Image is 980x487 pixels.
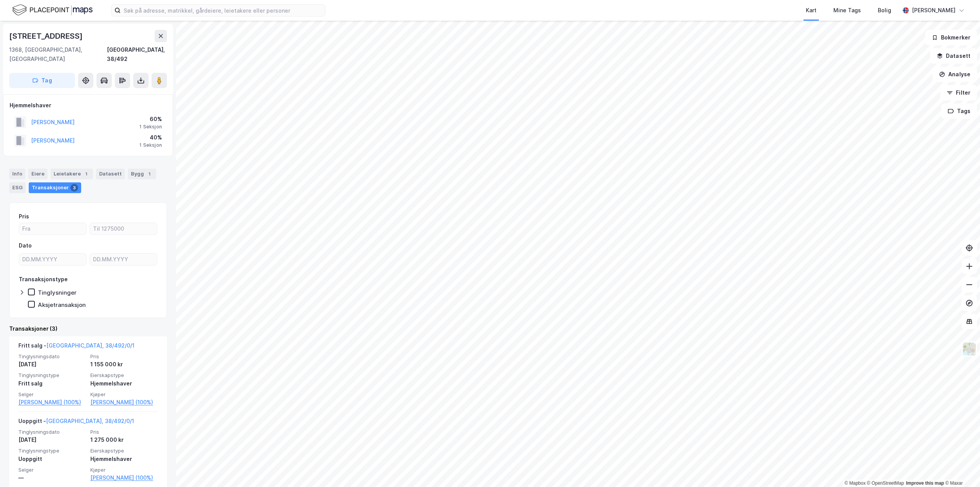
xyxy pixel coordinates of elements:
span: Pris [90,353,158,360]
div: 1 Seksjon [139,142,162,148]
span: Tinglysningsdato [18,353,86,360]
div: Kontrollprogram for chat [942,450,980,487]
div: Datasett [96,169,125,179]
a: Improve this map [906,480,944,486]
input: Til 1275000 [90,223,157,234]
div: 1 [82,170,90,178]
span: Pris [90,429,158,435]
span: Tinglysningsdato [18,429,86,435]
input: DD.MM.YYYY [90,254,157,265]
div: 1368, [GEOGRAPHIC_DATA], [GEOGRAPHIC_DATA] [9,45,107,64]
div: Fritt salg - [18,341,134,353]
a: OpenStreetMap [867,480,904,486]
div: 1 155 000 kr [90,360,158,369]
div: Mine Tags [833,6,861,15]
button: Bokmerker [925,30,977,45]
div: 3 [70,184,78,192]
div: Eiere [28,169,47,179]
div: ESG [9,182,26,193]
button: Analyse [933,67,977,82]
div: [DATE] [18,360,86,369]
div: Tinglysninger [38,289,77,296]
div: Bolig [878,6,891,15]
div: 40% [139,133,162,142]
button: Tag [9,73,75,88]
span: Eierskapstype [90,448,158,454]
input: Fra [19,223,86,234]
div: Uoppgitt - [18,416,134,429]
div: [GEOGRAPHIC_DATA], 38/492 [107,45,167,64]
button: Tags [941,103,977,119]
div: 1 275 000 kr [90,435,158,444]
button: Datasett [930,48,977,64]
span: Tinglysningstype [18,372,86,379]
a: Mapbox [844,480,866,486]
span: Kjøper [90,467,158,473]
div: Bygg [128,169,156,179]
div: Fritt salg [18,379,86,388]
div: Hjemmelshaver [10,101,167,110]
div: 1 [145,170,153,178]
div: [PERSON_NAME] [912,6,955,15]
span: Eierskapstype [90,372,158,379]
div: Pris [19,212,29,221]
img: Z [962,342,977,356]
span: Selger [18,391,86,398]
div: Transaksjoner (3) [9,324,167,333]
div: Aksjetransaksjon [38,301,86,308]
iframe: Chat Widget [942,450,980,487]
input: Søk på adresse, matrikkel, gårdeiere, leietakere eller personer [121,5,325,16]
a: [PERSON_NAME] (100%) [90,398,158,407]
div: Dato [19,241,32,250]
div: [STREET_ADDRESS] [9,30,84,42]
div: Uoppgitt [18,454,86,464]
div: Hjemmelshaver [90,379,158,388]
div: Info [9,169,25,179]
button: Filter [940,85,977,100]
div: 1 Seksjon [139,124,162,130]
div: Leietakere [51,169,93,179]
div: 60% [139,115,162,124]
div: Transaksjonstype [19,275,68,284]
a: [PERSON_NAME] (100%) [90,473,158,482]
div: [DATE] [18,435,86,444]
img: logo.f888ab2527a4732fd821a326f86c7f29.svg [12,3,93,17]
div: — [18,473,86,482]
a: [GEOGRAPHIC_DATA], 38/492/0/1 [46,342,134,349]
input: DD.MM.YYYY [19,254,86,265]
span: Tinglysningstype [18,448,86,454]
span: Selger [18,467,86,473]
div: Kart [806,6,817,15]
a: [PERSON_NAME] (100%) [18,398,86,407]
div: Transaksjoner [29,182,81,193]
a: [GEOGRAPHIC_DATA], 38/492/0/1 [46,418,134,424]
div: Hjemmelshaver [90,454,158,464]
span: Kjøper [90,391,158,398]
